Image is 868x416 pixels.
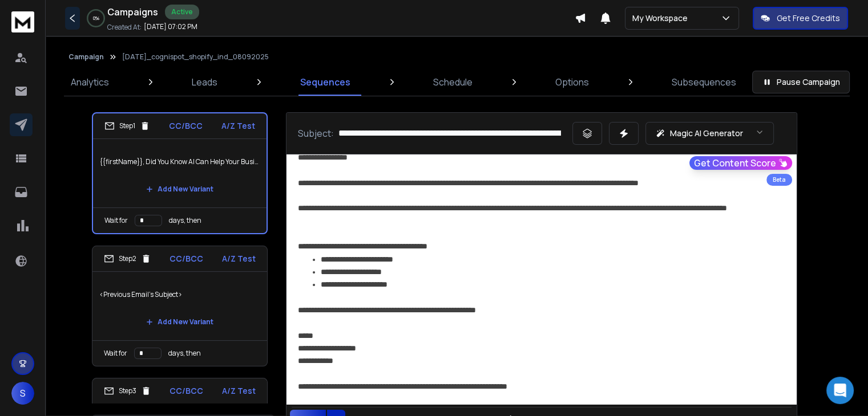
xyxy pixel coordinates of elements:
[752,71,850,93] button: Pause Campaign
[753,7,848,30] button: Get Free Credits
[104,386,151,396] div: Step 3
[92,112,268,234] li: Step1CC/BCCA/Z Test{{firstName}}, Did You Know AI Can Help Your Business Maximize Growth?Add New ...
[137,178,223,201] button: Add New Variant
[632,13,692,24] p: My Workspace
[169,253,203,264] p: CC/BCC
[221,120,255,132] p: A/Z Test
[293,68,357,96] a: Sequences
[185,68,224,96] a: Leads
[144,22,197,31] p: [DATE] 07:02 PM
[165,5,199,19] div: Active
[11,11,34,32] img: logo
[107,5,158,19] h1: Campaigns
[169,120,203,132] p: CC/BCC
[92,246,268,366] li: Step2CC/BCCA/Z Test<Previous Email's Subject>Add New VariantWait fordays, then
[93,15,99,22] p: 0 %
[11,382,34,405] button: S
[64,68,116,96] a: Analytics
[99,279,260,311] p: <Previous Email's Subject>
[298,127,334,140] p: Subject:
[777,13,840,24] p: Get Free Credits
[222,385,256,397] p: A/Z Test
[68,52,104,62] button: Campaign
[192,75,217,89] p: Leads
[670,128,743,139] p: Magic AI Generator
[665,68,743,96] a: Subsequences
[100,146,260,178] p: {{firstName}}, Did You Know AI Can Help Your Business Maximize Growth?
[169,216,201,225] p: days, then
[689,156,792,170] button: Get Content Score
[433,75,473,89] p: Schedule
[104,216,128,225] p: Wait for
[555,75,589,89] p: Options
[672,75,736,89] p: Subsequences
[826,377,854,404] div: Open Intercom Messenger
[548,68,596,96] a: Options
[104,254,151,264] div: Step 2
[426,68,479,96] a: Schedule
[169,385,203,397] p: CC/BCC
[300,75,350,89] p: Sequences
[168,349,201,358] p: days, then
[104,121,150,131] div: Step 1
[104,349,127,358] p: Wait for
[766,174,792,186] div: Beta
[645,122,774,145] button: Magic AI Generator
[122,52,269,62] p: [DATE]_cognispot_shopify_ind_08092025
[71,75,109,89] p: Analytics
[222,253,256,264] p: A/Z Test
[107,23,142,32] p: Created At:
[137,311,223,333] button: Add New Variant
